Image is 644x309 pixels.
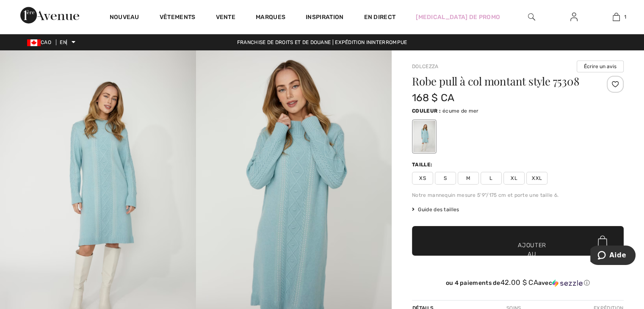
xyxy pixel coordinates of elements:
[412,108,441,114] font: Couleur :
[590,246,636,267] iframe: Ouvre un widget où vous pouvez trouver plus d'informations
[511,175,517,181] font: XL
[416,13,500,22] a: [MEDICAL_DATA] de promo
[500,278,538,287] font: 42.00 $ CA
[552,279,583,287] img: Sezzle
[584,63,616,69] font: Écrire un avis
[60,39,66,45] font: EN
[613,12,620,22] img: Mon sac
[41,39,51,45] font: CAO
[577,61,624,72] button: Écrire un avis
[532,175,542,181] font: XXL
[570,12,578,22] img: Mes informations
[364,14,395,21] font: En direct
[412,92,454,104] font: 168 $ CA
[413,121,435,152] div: Écume de mer
[489,175,492,181] font: L
[418,207,459,212] font: Guide des tailles
[412,63,438,69] a: Dolcezza
[216,14,235,21] font: Vente
[446,279,500,287] font: ou 4 paiements de
[160,14,196,21] font: Vêtements
[27,39,41,46] img: Dollar canadien
[598,235,607,246] img: Bag.svg
[412,279,624,290] div: ou 4 paiements de42.00 $ CAavecSezzle Cliquez pour en savoir plus sur Sezzle
[256,14,285,22] a: Marques
[584,279,590,287] font: ⓘ
[416,14,500,21] font: [MEDICAL_DATA] de promo
[419,175,426,181] font: XS
[442,108,479,114] font: écume de mer
[538,279,552,287] font: avec
[624,14,626,20] font: 1
[412,162,432,168] font: Taille:
[364,13,395,22] a: En direct
[110,14,139,22] a: Nouveau
[160,14,196,22] a: Vêtements
[564,12,584,22] a: Se connecter
[595,12,637,22] a: 1
[20,7,79,24] img: 1ère Avenue
[466,175,470,181] font: M
[412,74,579,88] font: Robe pull à col montant style 75308
[412,192,558,198] font: Notre mannequin mesure 5'9"/175 cm et porte une taille 6.
[306,14,343,21] font: Inspiration
[444,175,447,181] font: S
[216,14,235,22] a: Vente
[237,39,407,45] font: Franchise de droits et de douane | Expédition ininterrompue
[110,14,139,21] font: Nouveau
[256,14,285,21] font: Marques
[518,241,546,268] font: Ajouter au panier
[528,12,535,22] img: rechercher sur le site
